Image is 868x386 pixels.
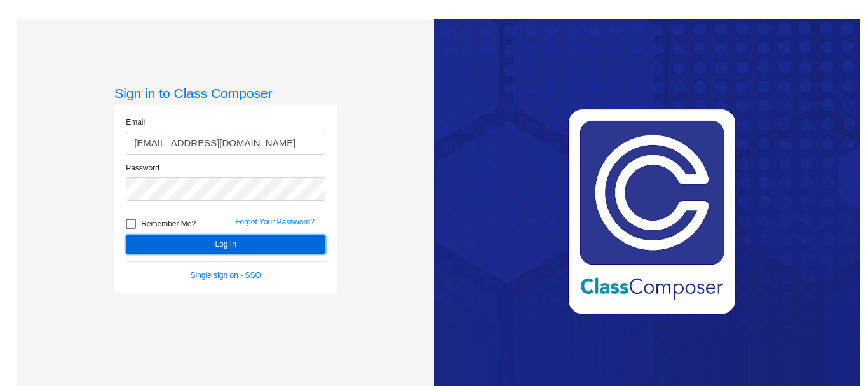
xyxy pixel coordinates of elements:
[114,85,337,101] h3: Sign in to Class Composer
[141,216,196,231] span: Remember Me?
[126,235,325,254] button: Log In
[190,271,261,280] a: Single sign on - SSO
[235,217,315,226] a: Forgot Your Password?
[126,162,159,174] label: Password
[126,116,145,128] label: Email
